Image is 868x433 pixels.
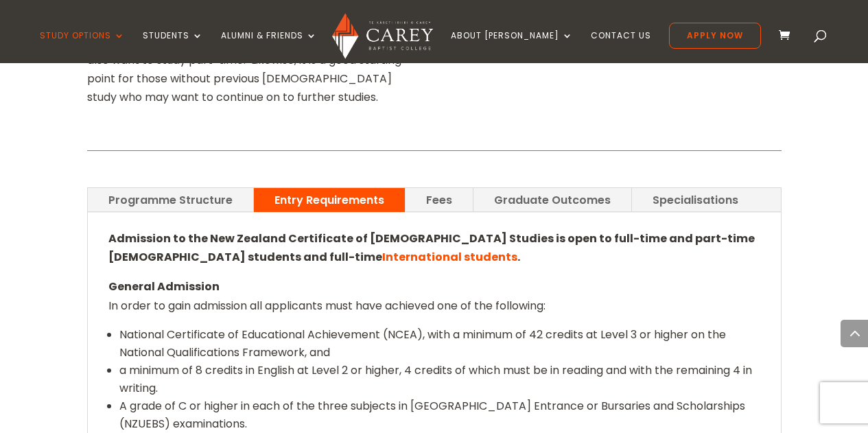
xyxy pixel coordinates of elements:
a: Fees [406,188,473,212]
a: Entry Requirements [254,188,405,212]
a: Apply Now [669,23,761,49]
li: National Certificate of Educational Achievement (NCEA), with a minimum of 42 credits at Level 3 o... [119,326,760,362]
a: Students [143,31,203,63]
p: In order to gain admission all applicants must have achieved one of the following: [108,277,760,325]
a: Contact Us [591,31,651,63]
a: About [PERSON_NAME] [451,31,573,63]
img: Carey Baptist College [332,13,433,59]
a: Alumni & Friends [221,31,317,63]
li: A grade of C or higher in each of the three subjects in [GEOGRAPHIC_DATA] Entrance or Bursaries a... [119,397,760,433]
a: International students [382,249,517,265]
a: Specialisations [632,188,759,212]
li: a minimum of 8 credits in English at Level 2 or higher, 4 credits of which must be in reading and... [119,362,760,397]
a: Graduate Outcomes [473,188,631,212]
a: Study Options [40,31,125,63]
a: Programme Structure [88,188,253,212]
strong: Admission to the New Zealand Certificate of [DEMOGRAPHIC_DATA] Studies is open to full-time and p... [108,231,755,265]
strong: General Admission [108,279,220,294]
